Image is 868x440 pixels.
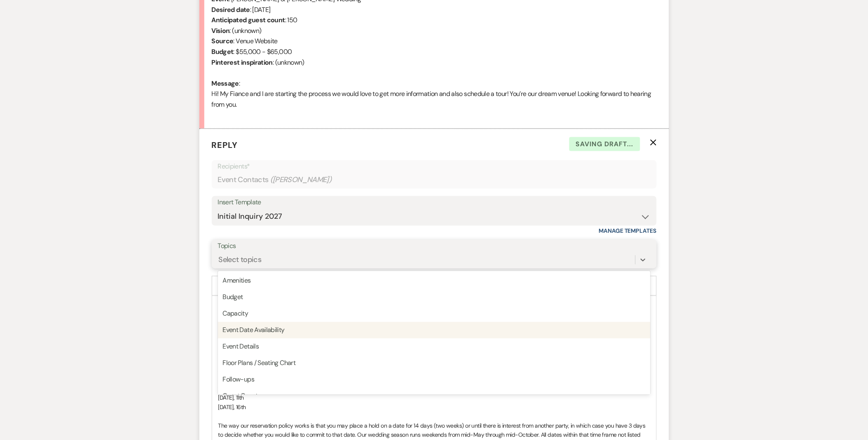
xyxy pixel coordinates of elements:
div: Floor Plans / Seating Chart [218,355,650,372]
p: Recipients* [218,161,650,172]
b: Budget [212,47,234,56]
span: [DATE], 16th [218,404,246,411]
div: Event Contacts [218,172,650,188]
div: Select topics [219,255,262,266]
span: [DATE], 11th [218,394,244,402]
span: Saving draft... [569,137,640,151]
div: Guest Count [218,388,650,405]
b: Desired date [212,5,250,14]
b: Vision [212,26,230,35]
div: Insert Template [218,197,650,209]
b: Anticipated guest count [212,16,285,24]
label: Topics [218,241,650,253]
div: Amenities [218,273,650,289]
span: Reply [212,140,238,150]
div: Budget [218,289,650,306]
b: Pinterest inspiration [212,58,273,67]
span: ( [PERSON_NAME] ) [270,174,332,185]
a: Manage Templates [599,227,657,235]
div: Follow-ups [218,372,650,388]
div: Event Date Availability [218,322,650,339]
b: Message [212,79,239,88]
div: Capacity [218,306,650,322]
div: Event Details [218,339,650,355]
b: Source [212,37,234,45]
